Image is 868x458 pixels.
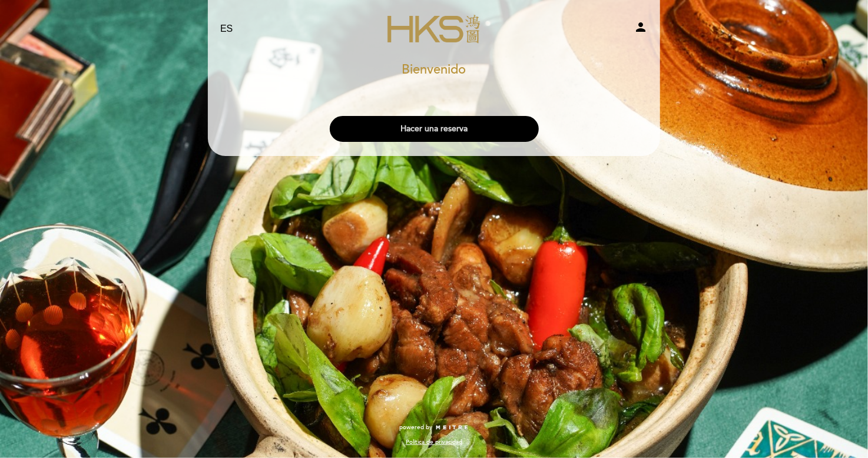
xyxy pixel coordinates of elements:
a: powered by [399,423,469,432]
a: HONG KONG STYLE [360,13,508,45]
i: person [634,20,648,34]
img: MEITRE [435,425,469,431]
span: powered by [399,423,432,432]
button: person [634,20,648,38]
a: Política de privacidad [406,438,462,446]
h1: Bienvenido [402,63,466,77]
button: Hacer una reserva [330,116,539,142]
